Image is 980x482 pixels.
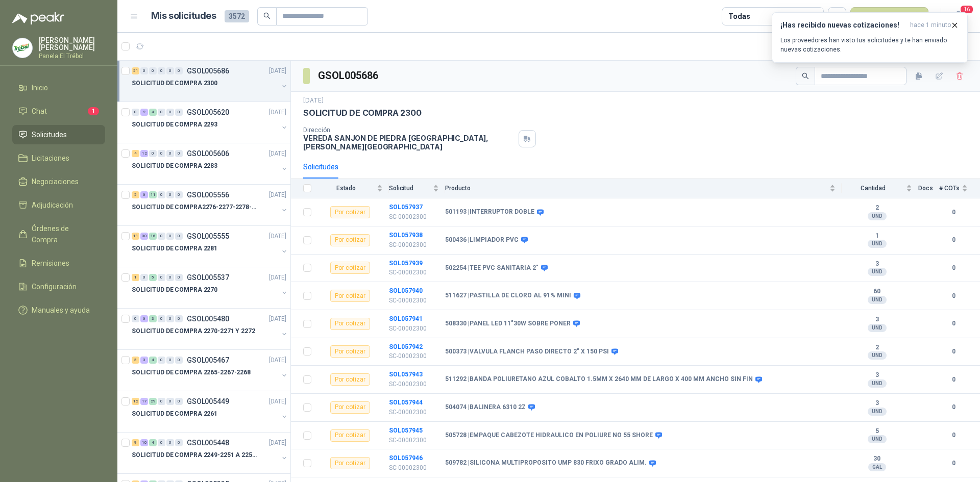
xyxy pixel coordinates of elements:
[842,427,912,436] b: 5
[842,316,912,324] b: 3
[802,72,809,80] span: search
[132,79,217,88] p: SOLICITUD DE COMPRA 2300
[149,233,157,240] div: 16
[445,264,538,272] b: 502254 | TEE PVC SANITARIA 2"
[158,67,165,74] div: 0
[12,148,105,168] a: Licitaciones
[842,260,912,268] b: 3
[949,7,968,26] button: 16
[303,96,324,106] p: [DATE]
[269,232,286,241] p: [DATE]
[445,432,653,440] b: 505728 | EMPAQUE CABEZOTE HIDRAULICO EN POLIURE NO 55 SHORE
[868,268,887,276] div: UND
[166,233,174,240] div: 0
[132,409,217,419] p: SOLICITUD DE COMPRA 2261
[389,260,423,267] a: SOL057939
[32,305,90,316] span: Manuales y ayuda
[269,314,286,324] p: [DATE]
[842,344,912,352] b: 2
[389,454,423,462] b: SOL057946
[32,281,77,292] span: Configuración
[918,179,939,198] th: Docs
[389,371,423,378] b: SOL057943
[389,315,423,322] a: SOL057941
[939,179,980,198] th: # COTs
[842,455,912,463] b: 30
[868,324,887,332] div: UND
[149,439,157,446] div: 4
[12,195,105,215] a: Adjudicación
[158,274,165,281] div: 0
[132,150,139,157] div: 4
[868,379,887,388] div: UND
[175,67,183,74] div: 0
[175,150,183,157] div: 0
[175,233,183,240] div: 0
[445,403,526,412] b: 504074 | BALINERA 6310 2Z
[939,263,968,273] b: 0
[389,204,423,211] b: SOL057937
[32,129,67,140] span: Solicitudes
[868,463,886,471] div: GAL
[960,5,974,14] span: 16
[158,191,165,198] div: 0
[389,296,439,306] p: SC-00002300
[842,371,912,379] b: 3
[389,427,423,434] a: SOL057945
[132,439,139,446] div: 9
[158,439,165,446] div: 0
[330,401,370,414] div: Por cotizar
[132,189,288,221] a: 5 6 11 0 0 0 GSOL005556[DATE] SOLICITUD DE COMPRA2276-2277-2278-2284-2285-
[910,21,951,30] span: hace 1 minuto
[132,120,217,130] p: SOLICITUD DE COMPRA 2293
[850,7,928,26] button: Nueva solicitud
[166,439,174,446] div: 0
[149,191,157,198] div: 11
[389,324,439,334] p: SC-00002300
[225,10,249,22] span: 3572
[132,315,139,322] div: 0
[39,53,105,59] p: Panela El Trébol
[389,232,423,239] b: SOL057938
[269,273,286,283] p: [DATE]
[187,398,229,405] p: GSOL005449
[187,357,229,364] p: GSOL005467
[389,343,423,350] b: SOL057942
[140,439,148,446] div: 10
[32,106,47,117] span: Chat
[132,395,288,428] a: 12 17 29 0 0 0 GSOL005449[DATE] SOLICITUD DE COMPRA 2261
[317,185,375,192] span: Estado
[132,398,139,405] div: 12
[269,438,286,448] p: [DATE]
[149,109,157,116] div: 4
[32,258,69,269] span: Remisiones
[330,290,370,302] div: Por cotizar
[445,185,827,192] span: Producto
[187,67,229,74] p: GSOL005686
[303,108,422,118] p: SOLICITUD DE COMPRA 2300
[132,326,255,336] p: SOLICITUD DE COMPRA 2270-2271 Y 2272
[132,450,259,460] p: SOLICITUD DE COMPRA 2249-2251 A 2256-2258 Y 2262
[445,179,842,198] th: Producto
[132,271,288,304] a: 1 0 5 0 0 0 GSOL005537[DATE] SOLICITUD DE COMPRA 2270
[132,67,139,74] div: 51
[32,223,95,245] span: Órdenes de Compra
[32,153,69,164] span: Licitaciones
[132,274,139,281] div: 1
[132,106,288,139] a: 0 2 4 0 0 0 GSOL005620[DATE] SOLICITUD DE COMPRA 2293
[140,233,148,240] div: 30
[330,373,370,386] div: Por cotizar
[158,150,165,157] div: 0
[445,459,647,467] b: 509782 | SILICONA MULTIPROPOSITO UMP 830 FRIXO GRADO ALIM.
[140,274,148,281] div: 0
[389,399,423,406] a: SOL057944
[166,315,174,322] div: 0
[12,253,105,273] a: Remisiones
[389,408,439,417] p: SC-00002300
[132,202,259,212] p: SOLICITUD DE COMPRA2276-2277-2278-2284-2285-
[140,191,148,198] div: 6
[389,287,423,294] b: SOL057940
[175,109,183,116] div: 0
